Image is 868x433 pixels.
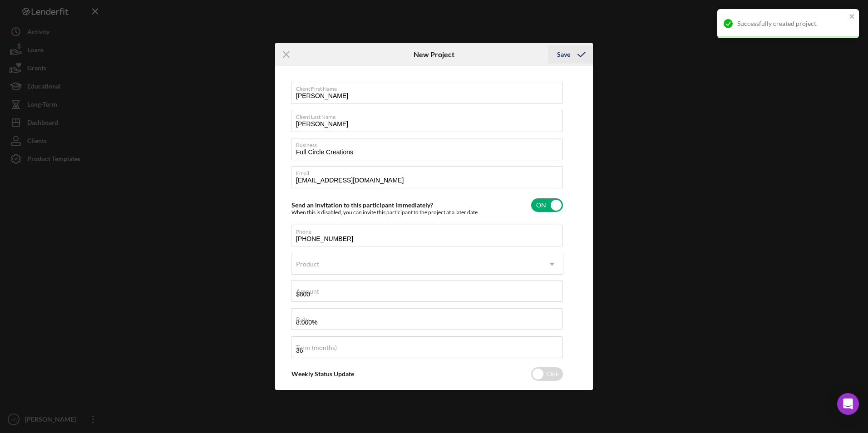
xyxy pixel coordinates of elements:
[548,45,593,64] button: Save
[837,393,859,415] div: Open Intercom Messenger
[291,209,479,216] div: When this is disabled, you can invite this participant to the project at a later date.
[849,13,855,21] button: close
[296,82,563,92] label: Client First Name
[296,138,563,148] label: Business
[291,370,354,378] label: Weekly Status Update
[296,261,319,268] div: Product
[296,110,563,120] label: Client Last Name
[557,45,570,64] div: Save
[737,20,846,27] div: Successfully created project.
[296,316,309,323] label: Rate
[296,288,319,295] label: Amount
[291,201,433,209] label: Send an invitation to this participant immediately?
[296,167,563,177] label: Email
[296,225,563,235] label: Phone
[414,50,454,59] h6: New Project
[296,344,337,351] label: Term (months)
